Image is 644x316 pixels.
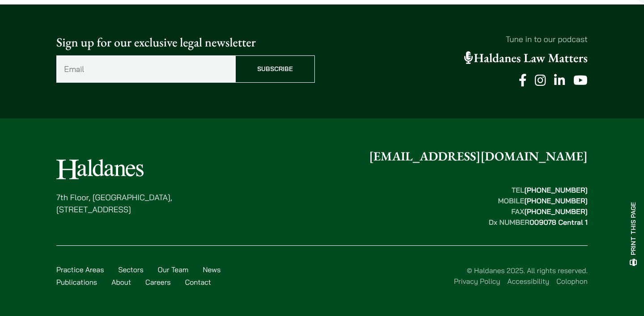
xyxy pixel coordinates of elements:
p: Tune in to our podcast [329,33,588,45]
input: Email [56,55,235,83]
mark: [PHONE_NUMBER] [524,185,588,194]
a: Our Team [158,265,189,274]
a: News [203,265,220,274]
a: Publications [56,278,97,287]
a: Careers [145,278,171,287]
a: Privacy Policy [454,277,500,286]
mark: 009078 Central 1 [530,218,588,227]
img: Logo of Haldanes [56,159,144,179]
a: Sectors [118,265,143,274]
a: Colophon [556,277,588,286]
a: Accessibility [507,277,549,286]
p: Sign up for our exclusive legal newsletter [56,33,315,52]
mark: [PHONE_NUMBER] [524,207,588,216]
input: Subscribe [235,55,315,83]
div: © Haldanes 2025. All rights reserved. [233,265,588,287]
mark: [PHONE_NUMBER] [524,196,588,205]
a: [EMAIL_ADDRESS][DOMAIN_NAME] [369,148,588,164]
a: Practice Areas [56,265,104,274]
a: Contact [185,278,211,287]
a: About [111,278,131,287]
strong: TEL MOBILE FAX Dx NUMBER [489,185,588,227]
a: Haldanes Law Matters [464,50,588,66]
p: 7th Floor, [GEOGRAPHIC_DATA], [STREET_ADDRESS] [56,191,172,215]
